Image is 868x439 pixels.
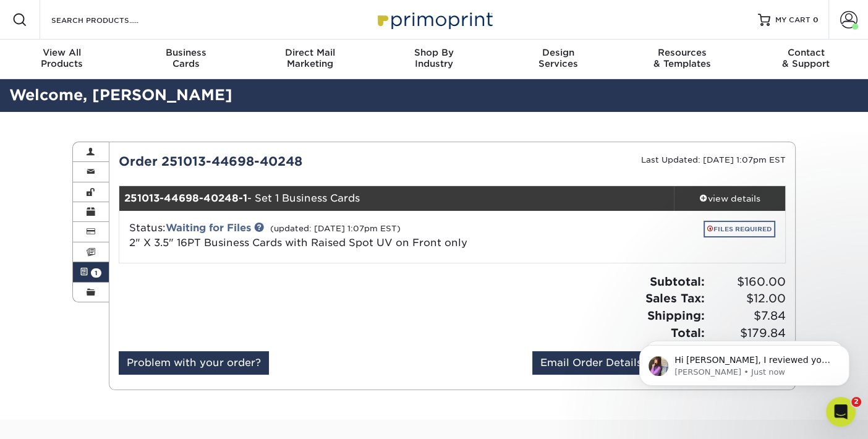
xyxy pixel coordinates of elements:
input: SEARCH PRODUCTS..... [50,12,171,27]
a: view details [674,186,785,211]
a: Shop ByIndustry [372,40,496,79]
a: Contact& Support [744,40,868,79]
div: Status: [120,221,563,250]
a: Resources& Templates [620,40,744,79]
span: Resources [620,47,744,58]
span: 2 [851,397,861,407]
span: $7.84 [708,307,786,325]
a: Waiting for Files [166,222,251,234]
small: (updated: [DATE] 1:07pm EST) [270,224,401,233]
strong: Subtotal: [650,275,705,288]
div: & Support [744,47,868,69]
span: Design [496,47,620,58]
a: FILES REQUIRED [704,221,775,237]
div: Services [496,47,620,69]
span: Hi [PERSON_NAME], I reviewed your email and the notes from our Processing team. They shared these... [54,36,213,304]
a: Direct MailMarketing [248,40,372,79]
div: Industry [372,47,496,69]
span: Direct Mail [248,47,372,58]
a: DesignServices [496,40,620,79]
strong: 251013-44698-40248-1 [124,192,247,204]
span: $12.00 [708,290,786,307]
strong: Shipping: [647,309,705,322]
div: view details [674,192,785,205]
span: Shop By [372,47,496,58]
div: Marketing [248,47,372,69]
span: $160.00 [708,273,786,291]
span: Contact [744,47,868,58]
div: - Set 1 Business Cards [119,186,674,211]
a: Email Order Details [532,351,650,375]
p: Message from Erica, sent Just now [54,48,213,59]
strong: Sales Tax: [645,291,705,305]
img: Primoprint [372,6,496,33]
div: Cards [124,47,249,69]
div: Order 251013-44698-40248 [109,152,453,171]
span: Business [124,47,249,58]
div: & Templates [620,47,744,69]
a: Problem with your order? [119,351,269,375]
span: 0 [813,15,819,24]
a: BusinessCards [124,40,249,79]
small: Last Updated: [DATE] 1:07pm EST [641,155,786,164]
span: 2" X 3.5" 16PT Business Cards with Raised Spot UV on Front only [129,237,467,249]
iframe: Intercom notifications message [621,319,868,406]
span: MY CART [775,15,811,25]
a: 1 [73,262,109,282]
iframe: Intercom live chat [826,397,856,427]
span: 1 [91,268,101,278]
